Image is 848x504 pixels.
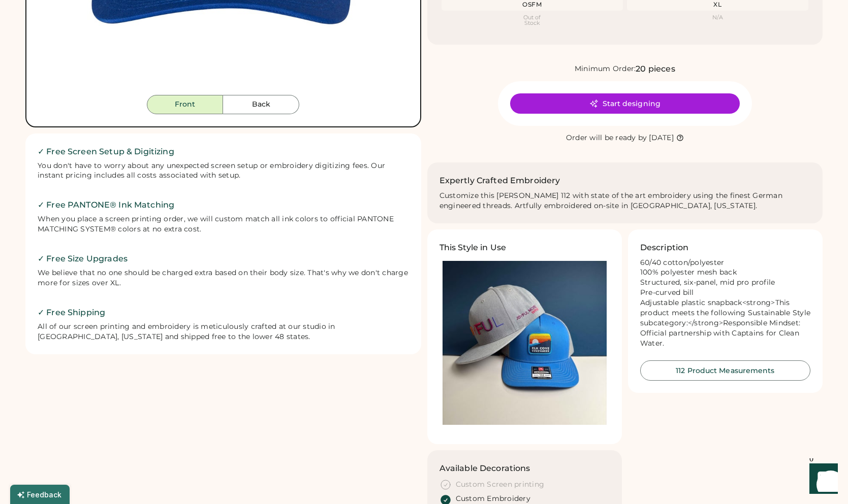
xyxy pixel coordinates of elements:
div: Minimum Order: [575,64,636,74]
h3: This Style in Use [439,242,507,254]
button: Start designing [510,93,740,114]
h3: Available Decorations [439,462,530,475]
h3: Description [640,242,689,254]
img: Embroidered hats for wineries [443,261,607,425]
div: Out of Stock [444,15,621,26]
h2: ✓ Free Size Upgrades [38,253,409,265]
div: XL [629,1,806,9]
div: Custom Embroidery [456,494,530,504]
div: We believe that no one should be charged extra based on their body size. That's why we don't char... [38,268,409,288]
div: Customize this [PERSON_NAME] 112 with state of the art embroidery using the finest German enginee... [439,191,811,211]
div: OSFM [444,1,621,9]
div: You don't have to worry about any unexpected screen setup or embroidery digitizing fees. Our inst... [38,161,409,181]
div: All of our screen printing and embroidery is meticulously crafted at our studio in [GEOGRAPHIC_DA... [38,322,409,342]
h2: ✓ Free PANTONE® Ink Matching [38,199,409,211]
div: Order will be ready by [566,133,647,143]
div: Custom Screen printing [456,480,545,490]
button: Back [223,95,299,114]
div: 60/40 cotton/polyester 100% polyester mesh back Structured, six-panel, mid pro profile Pre-curved... [640,258,810,349]
button: Front [147,95,223,114]
h2: ✓ Free Screen Setup & Digitizing [38,146,409,158]
div: [DATE] [649,133,674,143]
button: 112 Product Measurements [640,360,810,381]
iframe: Front Chat [800,458,843,502]
h2: Expertly Crafted Embroidery [439,175,560,187]
h2: ✓ Free Shipping [38,307,409,319]
div: N/A [629,15,806,20]
div: When you place a screen printing order, we will custom match all ink colors to official PANTONE M... [38,214,409,234]
div: 20 pieces [636,63,675,75]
